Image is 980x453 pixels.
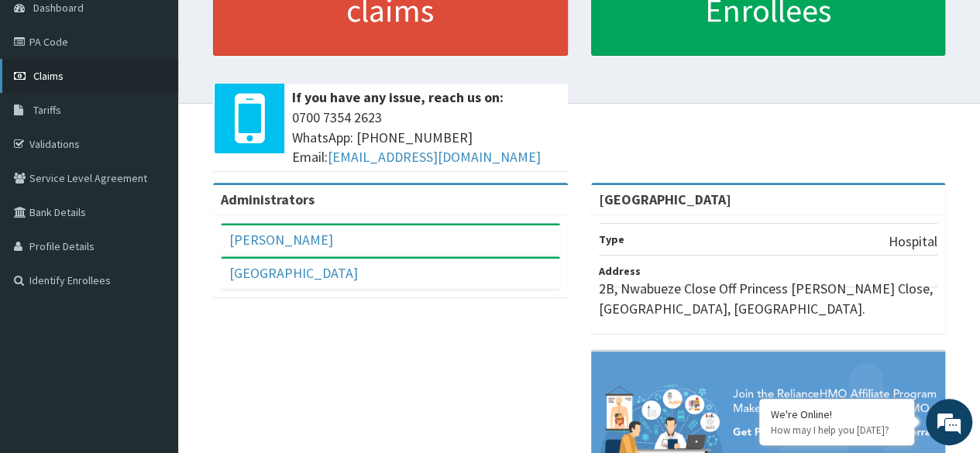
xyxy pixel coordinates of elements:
[599,190,731,208] strong: [GEOGRAPHIC_DATA]
[599,232,624,246] b: Type
[292,88,504,106] b: If you have any issue, reach us on:
[33,69,64,83] span: Claims
[599,264,641,278] b: Address
[33,103,61,117] span: Tariffs
[599,279,938,318] p: 2B, Nwabueze Close Off Princess [PERSON_NAME] Close, [GEOGRAPHIC_DATA], [GEOGRAPHIC_DATA].
[771,424,903,437] p: How may I help you today?
[292,108,560,167] span: 0700 7354 2623 WhatsApp: [PHONE_NUMBER] Email:
[229,231,333,249] a: [PERSON_NAME]
[328,148,541,166] a: [EMAIL_ADDRESS][DOMAIN_NAME]
[33,1,84,15] span: Dashboard
[229,264,358,282] a: [GEOGRAPHIC_DATA]
[771,407,903,421] div: We're Online!
[889,232,937,252] p: Hospital
[221,190,315,208] b: Administrators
